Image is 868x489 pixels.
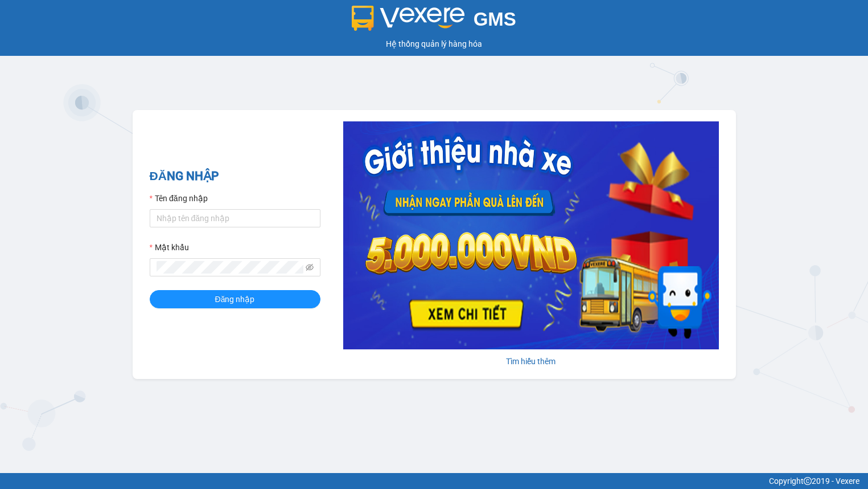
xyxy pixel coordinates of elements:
img: logo 2 [352,6,464,31]
input: Mật khẩu [157,261,303,274]
h2: ĐĂNG NHẬP [150,167,320,186]
img: banner-0 [343,121,719,349]
button: Đăng nhập [150,290,320,308]
label: Mật khẩu [150,241,189,254]
div: Hệ thống quản lý hàng hóa [3,38,865,50]
span: Đăng nhập [215,293,255,305]
span: GMS [474,9,516,30]
label: Tên đăng nhập [150,192,208,205]
span: eye-invisible [306,263,314,271]
input: Tên đăng nhập [150,209,320,227]
div: Copyright 2019 - Vexere [9,475,859,487]
span: copyright [804,477,812,485]
a: GMS [352,17,516,26]
div: Tìm hiểu thêm [343,355,719,368]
